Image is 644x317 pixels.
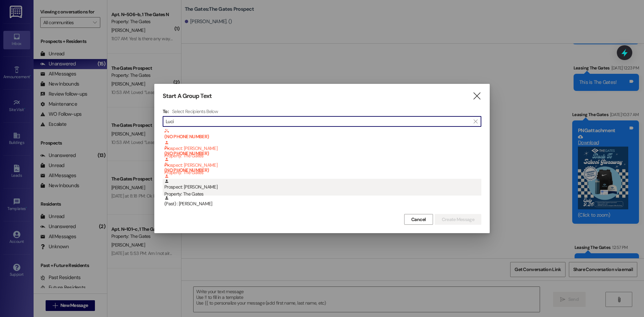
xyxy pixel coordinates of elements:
[163,196,481,212] div: (Past) : [PERSON_NAME]
[164,162,481,193] div: Prospect: [PERSON_NAME]
[172,108,218,114] h4: Select Recipients Below
[164,191,481,198] div: Property: The Gates
[164,162,481,173] b: (NO PHONE NUMBER)
[163,145,481,162] div: (NO PHONE NUMBER) Prospect: [PERSON_NAME]Property: The Gates
[164,128,481,140] b: (NO PHONE NUMBER)
[474,119,477,124] i: 
[164,179,481,198] div: Prospect: [PERSON_NAME]
[442,216,474,223] span: Create Message
[164,128,481,159] div: Prospect: [PERSON_NAME]
[163,179,481,196] div: Prospect: [PERSON_NAME]Property: The Gates
[163,128,481,145] div: (NO PHONE NUMBER) Prospect: [PERSON_NAME]Property: The Gates
[164,196,481,207] div: (Past) : [PERSON_NAME]
[404,214,433,225] button: Cancel
[163,162,481,179] div: (NO PHONE NUMBER) Prospect: [PERSON_NAME]Property: The Gates
[163,108,169,114] h3: To:
[166,117,470,126] input: Search for any contact or apartment
[411,216,426,223] span: Cancel
[163,92,212,100] h3: Start A Group Text
[435,214,481,225] button: Create Message
[164,145,481,156] b: (NO PHONE NUMBER)
[164,145,481,176] div: Prospect: [PERSON_NAME]
[470,116,481,126] button: Clear text
[472,93,481,100] i: 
